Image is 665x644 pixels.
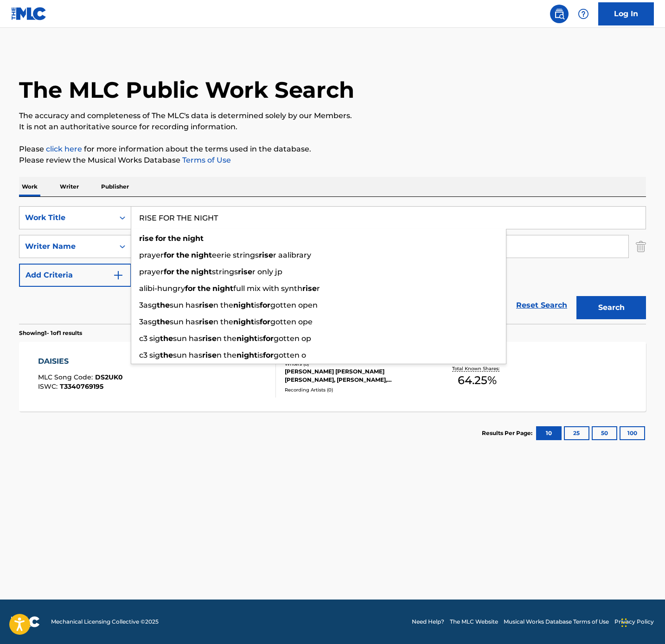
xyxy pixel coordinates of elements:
[202,351,217,360] strong: rise
[164,251,174,259] strong: for
[302,284,317,293] strong: rise
[212,284,233,293] strong: night
[554,8,565,19] img: search
[38,356,123,367] div: DAISIES
[139,351,160,360] span: c3 sig
[60,382,103,391] span: T3340769195
[11,616,40,627] img: logo
[19,121,646,133] p: It is not an authoritative source for recording information.
[576,296,646,319] button: Search
[458,372,497,389] span: 64.25 %
[199,317,213,326] strong: rise
[260,317,270,326] strong: for
[170,317,199,326] span: sun has
[183,234,204,243] strong: night
[636,235,646,258] img: Delete Criterion
[412,618,444,626] a: Need Help?
[164,267,174,276] strong: for
[139,301,157,309] span: 3asg
[155,234,166,243] strong: for
[237,334,257,343] strong: night
[285,367,425,384] div: [PERSON_NAME] [PERSON_NAME] [PERSON_NAME], [PERSON_NAME], [PERSON_NAME], [PERSON_NAME], [PERSON_N...
[550,5,569,23] a: Public Search
[160,334,173,343] strong: the
[19,144,646,155] p: Please for more information about the terms used in the database.
[139,251,164,259] span: prayer
[213,317,233,326] span: n the
[38,373,95,381] span: MLC Song Code :
[11,7,47,20] img: MLC Logo
[619,600,665,644] iframe: Chat Widget
[274,351,306,360] span: gotten o
[19,342,646,411] a: DAISIESMLC Song Code:DS2UK0ISWC:T3340769195Writers (8)[PERSON_NAME] [PERSON_NAME] [PERSON_NAME], ...
[202,334,217,343] strong: rise
[574,5,593,23] div: Help
[98,177,132,196] p: Publisher
[191,267,212,276] strong: night
[621,609,627,637] div: Drag
[212,251,259,259] span: eerie strings
[139,284,185,293] span: alibi-hungry
[482,429,535,437] p: Results Per Page:
[46,145,82,153] a: click here
[257,351,263,360] span: is
[139,334,160,343] span: c3 sig
[217,334,237,343] span: n the
[157,301,170,309] strong: the
[233,301,254,309] strong: night
[578,8,589,19] img: help
[185,284,196,293] strong: for
[273,251,311,259] span: r aalibrary
[199,301,213,309] strong: rise
[257,334,263,343] span: is
[38,382,60,391] span: ISWC :
[254,301,260,309] span: is
[217,351,237,360] span: n the
[213,301,233,309] span: n the
[19,177,40,196] p: Work
[19,264,131,287] button: Add Criteria
[170,301,199,309] span: sun has
[504,618,609,626] a: Musical Works Database Terms of Use
[113,270,124,281] img: 9d2ae6d4665cec9f34b9.svg
[254,317,260,326] span: is
[168,234,181,243] strong: the
[19,206,646,324] form: Search Form
[173,351,202,360] span: sun has
[57,177,82,196] p: Writer
[233,284,302,293] span: full mix with synth
[592,426,617,440] button: 50
[512,295,572,316] a: Reset Search
[25,212,109,223] div: Work Title
[564,426,589,440] button: 25
[237,351,257,360] strong: night
[259,251,273,259] strong: rise
[260,301,270,309] strong: for
[198,284,211,293] strong: the
[452,365,502,372] p: Total Known Shares:
[598,2,654,25] a: Log In
[25,241,109,252] div: Writer Name
[157,317,170,326] strong: the
[95,373,123,381] span: DS2UK0
[160,351,173,360] strong: the
[238,267,252,276] strong: rise
[191,251,212,259] strong: night
[176,251,189,259] strong: the
[620,426,645,440] button: 100
[19,76,354,104] h1: The MLC Public Work Search
[19,110,646,121] p: The accuracy and completeness of The MLC's data is determined solely by our Members.
[233,317,254,326] strong: night
[270,317,313,326] span: gotten ope
[180,156,231,164] a: Terms of Use
[450,618,498,626] a: The MLC Website
[263,351,274,360] strong: for
[173,334,202,343] span: sun has
[536,426,562,440] button: 10
[139,317,157,326] span: 3asg
[139,234,153,243] strong: rise
[51,618,159,626] span: Mechanical Licensing Collective © 2025
[19,329,82,337] p: Showing 1 - 1 of 1 results
[317,284,320,293] span: r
